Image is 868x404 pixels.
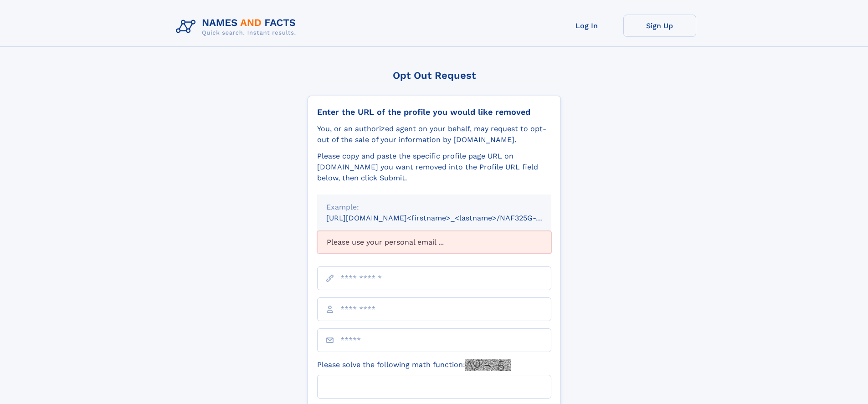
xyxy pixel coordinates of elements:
img: Logo Names and Facts [172,15,303,39]
label: Please solve the following math function: [317,359,511,371]
div: Opt Out Request [308,70,561,81]
div: Please use your personal email ... [317,231,551,254]
small: [URL][DOMAIN_NAME]<firstname>_<lastname>/NAF325G-xxxxxxxx [326,214,569,222]
div: Enter the URL of the profile you would like removed [317,107,551,117]
div: You, or an authorized agent on your behalf, may request to opt-out of the sale of your informatio... [317,123,551,145]
div: Example: [326,202,542,213]
div: Please copy and paste the specific profile page URL on [DOMAIN_NAME] you want removed into the Pr... [317,151,551,184]
a: Log In [550,15,623,37]
a: Sign Up [623,15,696,37]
